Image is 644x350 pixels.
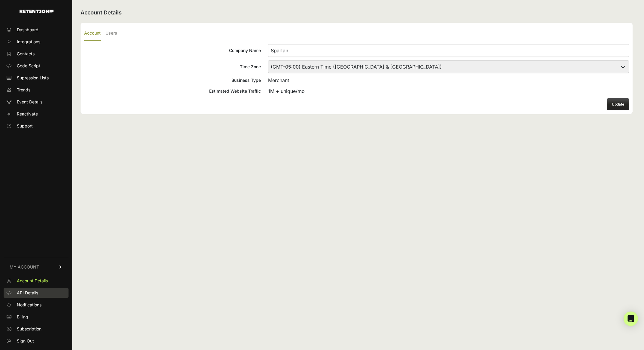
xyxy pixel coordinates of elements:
[81,8,633,17] h2: Account Details
[17,290,38,296] span: API Details
[268,60,629,73] select: Time Zone
[20,10,53,13] img: Retention.com
[4,97,69,107] a: Event Details
[17,51,35,57] span: Contacts
[17,111,38,117] span: Reactivate
[4,49,69,59] a: Contacts
[4,258,69,276] a: MY ACCOUNT
[17,27,38,33] span: Dashboard
[17,39,40,45] span: Integrations
[17,302,41,308] span: Notifications
[84,88,261,94] div: Estimated Website Traffic
[4,85,69,95] a: Trends
[4,288,69,298] a: API Details
[17,99,42,105] span: Event Details
[4,336,69,346] a: Sign Out
[268,44,629,57] input: Company Name
[4,276,69,286] a: Account Details
[17,326,41,332] span: Subscription
[84,26,101,41] label: Account
[4,37,69,47] a: Integrations
[4,109,69,119] a: Reactivate
[17,123,33,129] span: Support
[4,73,69,83] a: Supression Lists
[4,300,69,310] a: Notifications
[4,25,69,35] a: Dashboard
[4,121,69,131] a: Support
[624,312,638,326] div: Open Intercom Messenger
[84,48,261,54] div: Company Name
[17,278,48,284] span: Account Details
[4,324,69,334] a: Subscription
[10,264,39,270] span: MY ACCOUNT
[105,26,117,41] label: Users
[607,98,629,110] button: Update
[17,338,34,344] span: Sign Out
[17,63,40,69] span: Code Script
[84,64,261,70] div: Time Zone
[4,61,69,71] a: Code Script
[268,87,629,95] div: 1M + unique/mo
[17,87,30,93] span: Trends
[84,77,261,83] div: Business Type
[17,314,28,320] span: Billing
[4,312,69,322] a: Billing
[268,77,629,84] div: Merchant
[17,75,49,81] span: Supression Lists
